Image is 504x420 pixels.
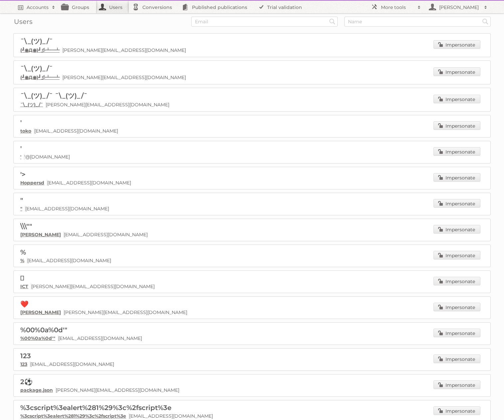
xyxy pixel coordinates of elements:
[433,303,480,311] a: Impersonate
[20,64,53,72] span: ¯\_(ツ)_/¯
[433,380,480,389] a: Impersonate
[20,222,32,230] span: \\\""
[433,173,480,182] a: Impersonate
[20,248,26,256] span: %
[20,74,60,80] a: (┛◉Д◉)┛彡┻━┻
[20,352,31,360] span: 123
[480,17,490,27] input: Search
[20,196,23,204] span: "
[191,17,338,27] input: Email
[20,102,484,108] p: [PERSON_NAME][EMAIL_ADDRESS][DOMAIN_NAME]
[20,128,31,134] a: toko
[344,17,491,27] input: Name
[20,180,44,186] a: Hoppersd
[20,378,33,386] span: 2⚽
[20,274,24,282] span: 
[96,1,129,13] a: Users
[433,67,480,76] a: Impersonate
[20,37,53,45] span: ¯\_(ツ)_/¯
[20,258,24,263] a: %
[20,258,484,263] p: [EMAIL_ADDRESS][DOMAIN_NAME]
[424,1,491,13] a: [PERSON_NAME]
[20,47,60,53] a: (┛◉Д◉)┛彡┻━┻
[20,154,21,160] a: '
[20,413,126,419] a: %3cscript%3ealert%281%29%3c%2fscript%3e
[20,309,484,315] p: [PERSON_NAME][EMAIL_ADDRESS][DOMAIN_NAME]
[20,119,22,127] span: '
[437,4,481,11] h2: [PERSON_NAME]
[20,335,55,341] a: %00%0a%0d'"
[20,283,28,289] a: ICT
[20,206,484,212] p: [EMAIL_ADDRESS][DOMAIN_NAME]
[433,225,480,234] a: Impersonate
[20,74,484,81] p: [PERSON_NAME][EMAIL_ADDRESS][DOMAIN_NAME]
[20,361,27,367] a: 123
[20,283,484,289] p: [PERSON_NAME][EMAIL_ADDRESS][DOMAIN_NAME]
[20,404,171,412] span: %3cscript%3ealert%281%29%3c%2fscript%3e
[59,1,96,13] a: Groups
[433,277,480,285] a: Impersonate
[20,413,484,419] p: [EMAIL_ADDRESS][DOMAIN_NAME]
[20,47,484,53] p: [PERSON_NAME][EMAIL_ADDRESS][DOMAIN_NAME]
[20,326,67,334] span: %00%0a%0d'"
[20,361,484,367] p: [EMAIL_ADDRESS][DOMAIN_NAME]
[20,300,29,308] span: ❤️
[20,145,22,153] span: '
[20,335,484,341] p: [EMAIL_ADDRESS][DOMAIN_NAME]
[20,102,43,108] a: ¯\_(ツ)_/¯
[368,1,424,13] a: More tools
[327,17,337,27] input: Search
[20,232,61,238] a: [PERSON_NAME]
[27,4,49,11] h2: Accounts
[20,387,484,393] p: [PERSON_NAME][EMAIL_ADDRESS][DOMAIN_NAME]
[20,170,26,178] span: '>
[433,329,480,337] a: Impersonate
[20,92,87,100] span: ¯\_(ツ)_/¯ ¯\_(ツ)_/¯
[254,1,309,13] a: Trial validation
[433,251,480,260] a: Impersonate
[20,180,484,186] p: [EMAIL_ADDRESS][DOMAIN_NAME]
[381,4,414,11] h2: More tools
[20,309,61,315] a: [PERSON_NAME]
[433,121,480,130] a: Impersonate
[20,154,484,160] p: '@[DOMAIN_NAME]
[433,199,480,208] a: Impersonate
[433,95,480,103] a: Impersonate
[20,387,53,393] a: package.json
[20,232,484,238] p: [EMAIL_ADDRESS][DOMAIN_NAME]
[20,128,484,134] p: [EMAIL_ADDRESS][DOMAIN_NAME]
[433,147,480,156] a: Impersonate
[179,1,254,13] a: Published publications
[129,1,179,13] a: Conversions
[433,355,480,363] a: Impersonate
[433,406,480,415] a: Impersonate
[433,40,480,49] a: Impersonate
[20,206,22,212] a: "
[13,1,59,13] a: Accounts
